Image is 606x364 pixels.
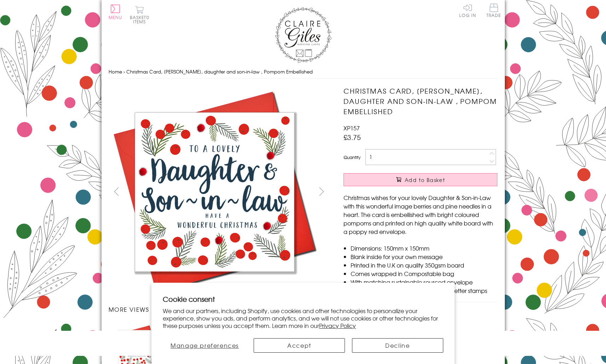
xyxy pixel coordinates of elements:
[344,154,360,160] label: Quantity
[108,86,321,298] img: Christmas Card, Berries, daughter and son-in-law , Pompom Embellished
[109,5,122,19] button: Menu
[344,193,497,236] p: Christmas wishes for your lovely Daughter & Son-in-Law with this wonderful image berries and pine...
[313,183,329,199] button: next
[163,338,247,353] button: Manage preferences
[133,14,149,25] span: 0 items
[130,6,149,24] button: Basket0 items
[351,244,497,252] li: Dimensions: 150mm x 150mm
[351,252,497,261] li: Blank inside for your own message
[352,338,443,353] button: Decline
[351,269,497,278] li: Comes wrapped in Compostable bag
[351,278,497,286] li: With matching sustainable sourced envelope
[163,307,443,329] p: We and our partners, including Shopify, use cookies and other technologies to personalize your ex...
[344,86,497,116] h1: Christmas Card, [PERSON_NAME], daughter and son-in-law , Pompom Embellished
[319,321,356,330] a: Privacy Policy
[109,65,498,79] nav: breadcrumbs
[109,305,330,313] h3: More views
[126,68,313,75] span: Christmas Card, [PERSON_NAME], daughter and son-in-law , Pompom Embellished
[344,124,360,132] span: XP157
[405,176,445,183] span: Add to Basket
[275,7,331,63] img: Claire Giles Greetings Cards
[344,132,361,142] span: £3.75
[351,261,497,269] li: Printed in the U.K on quality 350gsm board
[163,294,443,304] h2: Cookie consent
[486,4,501,17] span: Trade
[329,86,542,298] img: Christmas Card, Berries, daughter and son-in-law , Pompom Embellished
[109,183,125,199] button: prev
[171,341,239,350] span: Manage preferences
[486,4,501,19] a: Trade
[344,173,497,186] button: Add to Basket
[109,14,122,20] span: Menu
[254,338,345,353] button: Accept
[109,68,122,75] a: Home
[459,4,476,17] a: Log In
[123,68,125,75] span: ›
